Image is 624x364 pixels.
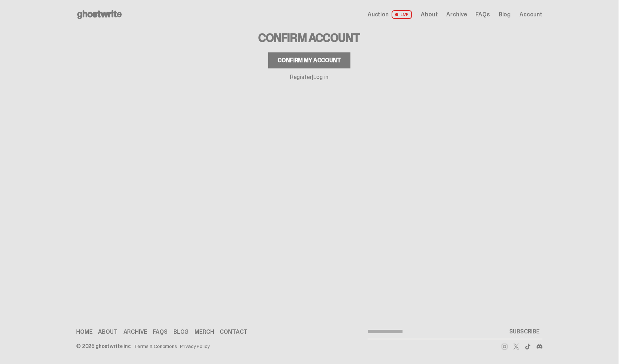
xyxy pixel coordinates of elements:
a: Account [519,12,542,17]
a: Log in [313,73,329,81]
a: Blog [499,12,511,17]
div: Confirm my account [278,58,341,63]
a: Terms & Conditions [134,344,177,349]
a: Merch [195,329,214,335]
button: Confirm my account [268,52,350,68]
a: Home [76,329,92,335]
p: | [290,74,329,80]
a: About [98,329,117,335]
h3: Confirm Account [258,32,360,44]
a: Blog [173,329,189,335]
span: LIVE [392,10,412,19]
a: Archive [446,12,467,17]
a: Privacy Policy [180,344,210,349]
a: Archive [123,329,147,335]
a: Auction LIVE [368,10,412,19]
a: FAQs [475,12,490,17]
button: SUBSCRIBE [506,324,542,339]
a: Register [290,73,312,81]
a: About [421,12,437,17]
span: Auction [368,12,389,17]
a: Contact [220,329,247,335]
a: FAQs [153,329,167,335]
div: © 2025 ghostwrite inc [76,344,131,349]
